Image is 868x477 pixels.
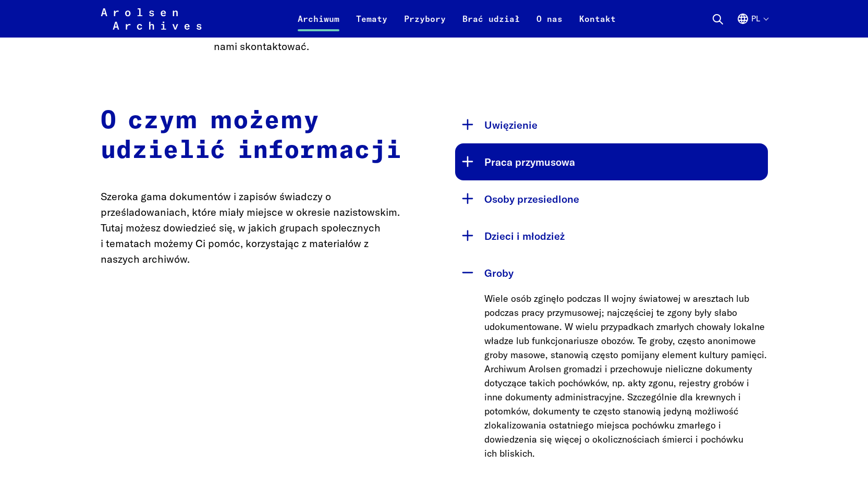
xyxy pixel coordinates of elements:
[484,155,575,168] font: Praca przymusowa
[101,190,400,265] font: Szeroka gama dokumentów i zapisów świadczy o prześladowaniach, które miały miejsce w okresie nazi...
[214,24,644,53] font: jest najlepszym i najszybszym sposobem, aby się z nami skontaktować.
[484,266,514,279] font: Groby
[348,13,396,38] a: Tematy
[101,108,401,164] font: O czym możemy udzielić informacji
[454,13,528,38] a: Brać udział
[751,14,760,23] font: pl
[289,13,348,38] a: Archiwum
[455,143,768,180] button: Praca przymusowa
[404,14,446,24] font: Przybory
[571,13,624,38] a: Kontakt
[289,6,624,31] nav: Podstawowy
[528,13,571,38] a: O nas
[396,13,454,38] a: Przybory
[484,229,565,242] font: Dzieci i młodzież
[484,118,537,131] font: Uwięzienie
[356,14,387,24] font: Tematy
[455,180,768,217] button: Osoby przesiedlone
[462,14,520,24] font: Brać udział
[298,14,339,24] font: Archiwum
[579,14,616,24] font: Kontakt
[484,192,579,205] font: Osoby przesiedlone
[455,254,768,291] button: Groby
[484,292,767,459] font: Wiele osób zginęło podczas II wojny światowej w aresztach lub podczas pracy przymusowej; najczęśc...
[737,13,768,38] button: Angielski, wybór języka
[455,217,768,254] button: Dzieci i młodzież
[455,106,768,143] button: Uwięzienie
[536,14,563,24] font: O nas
